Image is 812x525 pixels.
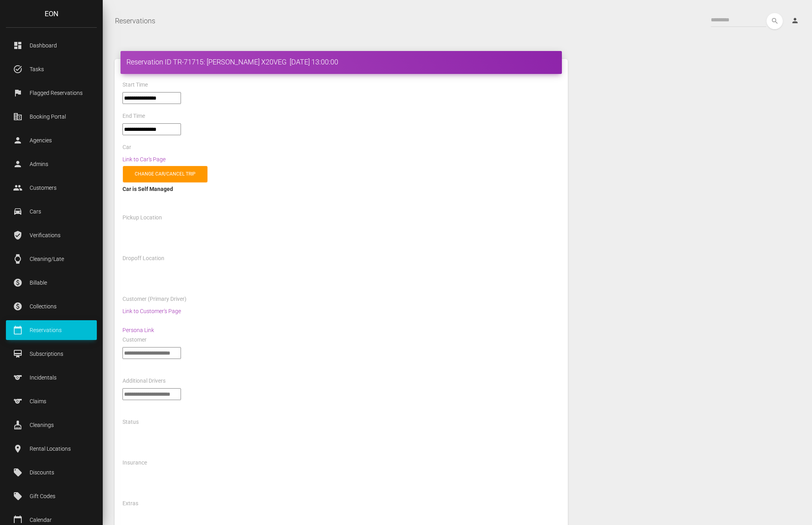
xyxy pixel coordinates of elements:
[12,300,91,312] p: Collections
[12,134,91,146] p: Agencies
[12,229,91,241] p: Verifications
[126,57,556,67] h4: Reservation ID TR-71715: [PERSON_NAME] X20VEG [DATE] 13:00:00
[6,296,97,316] a: paid Collections
[791,17,799,25] i: person
[122,255,164,262] label: Dropoff Location
[122,112,145,120] label: End Time
[12,348,91,360] p: Subscriptions
[6,415,97,435] a: cleaning_services Cleanings
[12,277,91,289] p: Billable
[12,87,91,99] p: Flagged Reservations
[123,166,207,182] a: Change car/cancel trip
[12,63,91,75] p: Tasks
[122,184,560,194] div: Car is Self Managed
[12,490,91,502] p: Gift Codes
[6,225,97,245] a: verified_user Verifications
[6,391,97,411] a: sports Claims
[6,83,97,103] a: flag Flagged Reservations
[6,320,97,340] a: calendar_today Reservations
[6,59,97,79] a: task_alt Tasks
[6,130,97,150] a: person Agencies
[122,214,162,222] label: Pickup Location
[12,324,91,336] p: Reservations
[12,372,91,383] p: Incidentals
[122,500,138,508] label: Extras
[122,81,148,89] label: Start Time
[122,336,147,344] label: Customer
[122,327,154,333] a: Persona Link
[6,107,97,127] a: corporate_fare Booking Portal
[12,443,91,455] p: Rental Locations
[12,40,91,51] p: Dashboard
[6,368,97,387] a: sports Incidentals
[12,253,91,265] p: Cleaning/Late
[122,144,131,151] label: Car
[122,377,166,385] label: Additional Drivers
[115,11,155,31] a: Reservations
[122,459,147,467] label: Insurance
[6,154,97,174] a: person Admins
[12,111,91,123] p: Booking Portal
[12,395,91,407] p: Claims
[12,206,91,217] p: Cars
[12,466,91,478] p: Discounts
[122,418,139,426] label: Status
[6,202,97,221] a: drive_eta Cars
[6,344,97,364] a: card_membership Subscriptions
[6,36,97,55] a: dashboard Dashboard
[122,156,166,162] a: Link to Car's Page
[12,182,91,194] p: Customers
[785,13,806,29] a: person
[6,463,97,482] a: local_offer Discounts
[12,419,91,431] p: Cleanings
[6,273,97,293] a: paid Billable
[6,249,97,269] a: watch Cleaning/Late
[122,295,187,303] label: Customer (Primary Driver)
[122,308,181,314] a: Link to Customer's Page
[767,13,783,29] button: search
[12,158,91,170] p: Admins
[6,178,97,198] a: people Customers
[6,486,97,506] a: local_offer Gift Codes
[6,439,97,459] a: place Rental Locations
